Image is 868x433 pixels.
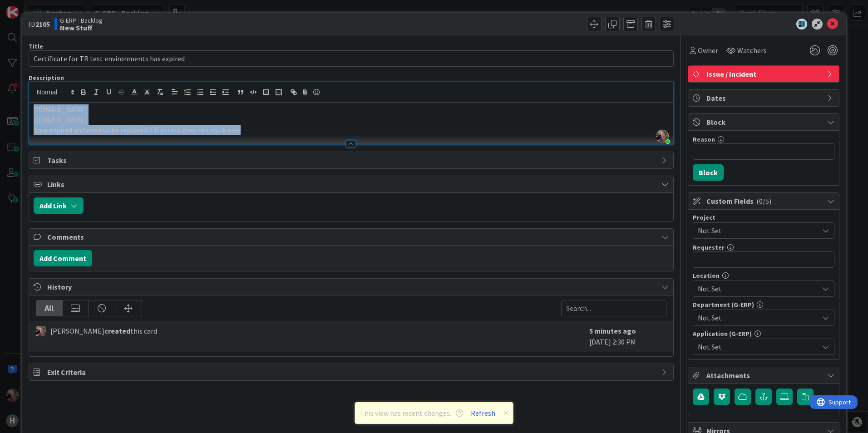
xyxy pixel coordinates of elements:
input: Search... [561,300,666,316]
button: Refresh [468,407,498,419]
img: BF [36,326,46,336]
span: Block [706,117,823,128]
span: Exit Criteria [47,367,657,378]
button: Block [693,164,724,181]
b: created [104,326,130,335]
div: Location [693,272,834,279]
b: New Stuff [60,24,103,31]
p: [DOMAIN_NAME] [34,104,669,115]
span: History [47,281,657,292]
p: have expired and need to be replaced. TR in test does not work now [34,125,669,135]
label: Title [29,42,43,50]
span: Tasks [47,155,657,166]
span: Dates [706,93,823,103]
span: Owner [698,45,718,56]
b: 2105 [35,20,50,29]
span: ID [29,19,50,30]
div: [DATE] 2:30 PM [589,325,666,347]
span: Watchers [737,45,767,56]
span: ( 0/5 ) [756,197,771,206]
label: Reason [693,135,715,143]
p: [DOMAIN_NAME] [34,115,669,125]
span: Comments [47,231,657,242]
span: Not Set [698,283,819,294]
span: Attachments [706,370,823,381]
span: Support [19,1,41,12]
b: 5 minutes ago [589,326,636,335]
span: Not Set [698,224,814,237]
button: Add Link [34,197,84,214]
label: Requester [693,243,725,251]
span: Not Set [698,312,819,323]
input: type card name here... [29,50,674,67]
button: Add Comment [34,250,92,266]
span: Issue / Incident [706,69,823,79]
img: mUQgmzPMbl307rknRjqrXhhrfDoDWjCu.png [656,130,669,143]
div: Application (G-ERP) [693,330,834,337]
span: G-ERP - Backlog [60,17,103,24]
span: This view has recent changes. [360,408,463,418]
span: Custom Fields [706,196,823,207]
div: All [36,300,63,316]
div: Department (G-ERP) [693,301,834,308]
span: Links [47,179,657,190]
span: Description [29,74,64,82]
div: Project [693,214,834,221]
span: Not Set [698,341,819,352]
span: [PERSON_NAME] this card [50,325,157,336]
